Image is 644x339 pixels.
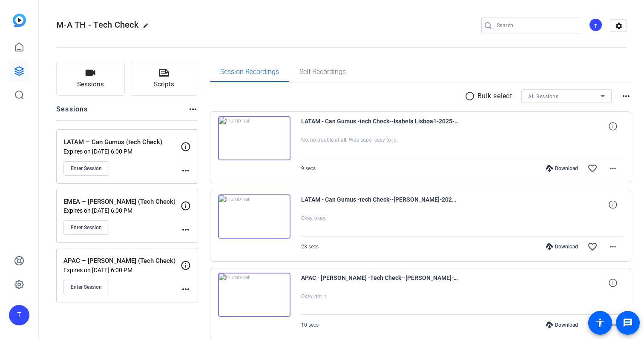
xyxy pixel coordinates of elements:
h2: Sessions [56,104,88,120]
span: Enter Session [71,165,102,172]
div: T [9,305,29,325]
span: Self Recordings [299,68,346,75]
span: 23 secs [301,244,319,250]
span: All Sessions [528,94,558,100]
button: Enter Session [63,220,109,235]
button: Enter Session [63,280,109,294]
div: Download [542,165,582,172]
mat-icon: favorite_border [587,163,598,174]
span: 10 secs [301,322,319,328]
p: Expires on [DATE] 6:00 PM [63,267,181,273]
mat-icon: settings [610,20,627,32]
mat-icon: accessibility [595,318,605,328]
p: Expires on [DATE] 6:00 PM [63,207,181,214]
span: 9 secs [301,165,316,171]
mat-icon: message [623,318,633,328]
div: T [589,18,603,32]
img: thumb-nail [218,194,290,239]
img: thumb-nail [218,116,290,160]
p: APAC – [PERSON_NAME] (Tech Check) [63,256,181,266]
div: Download [542,243,582,250]
p: LATAM – Can Gumus (tech Check) [63,137,181,147]
span: Session Recordings [220,68,279,75]
ngx-avatar: TSEC [589,18,604,33]
mat-icon: more_horiz [188,104,198,114]
mat-icon: more_horiz [181,225,191,235]
span: APAC - [PERSON_NAME] -Tech Check--[PERSON_NAME]-2025-10-01-20-12-51-973-0 [301,273,459,293]
mat-icon: edit [143,23,153,33]
button: Sessions [56,62,125,96]
img: blue-gradient.svg [13,14,26,27]
span: LATAM - Can Gumus -tech Check--[PERSON_NAME]-2025-10-02-10-31-10-211-0 [301,194,459,215]
p: Bulk select [477,91,512,101]
mat-icon: more_horiz [181,284,191,294]
mat-icon: more_horiz [181,165,191,176]
mat-icon: more_horiz [608,320,618,330]
div: Download [542,322,582,328]
button: Scripts [130,62,198,96]
span: LATAM - Can Gumus -tech Check--Isabela Lisboa1-2025-10-02-14-25-54-691-0 [301,116,459,137]
span: Enter Session [71,224,102,231]
span: Enter Session [71,284,102,291]
img: thumb-nail [218,273,290,317]
button: Enter Session [63,161,109,176]
span: Scripts [154,80,174,89]
mat-icon: more_horiz [621,91,631,101]
p: Expires on [DATE] 6:00 PM [63,148,181,155]
mat-icon: more_horiz [608,242,618,252]
span: M-A TH - Tech Check [56,20,138,30]
mat-icon: radio_button_unchecked [465,91,477,101]
p: EMEA – [PERSON_NAME] (Tech Check) [63,197,181,207]
mat-icon: favorite_border [587,242,598,252]
mat-icon: favorite_border [587,320,598,330]
input: Search [497,20,573,31]
mat-icon: more_horiz [608,163,618,174]
span: Sessions [77,80,104,89]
